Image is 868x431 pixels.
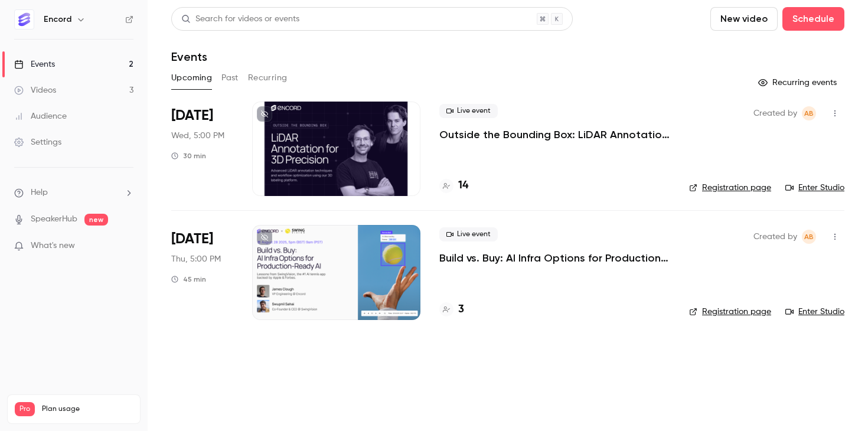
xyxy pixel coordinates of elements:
span: AB [804,106,814,120]
h1: Events [171,50,207,64]
h6: Encord [44,14,71,25]
span: Help [31,187,48,199]
div: Events [14,58,55,70]
span: Pro [15,402,35,416]
div: Videos [14,84,56,96]
button: Recurring events [753,73,844,92]
a: Registration page [689,182,771,194]
iframe: Noticeable Trigger [119,241,133,252]
button: Upcoming [171,68,212,87]
button: Recurring [248,68,288,87]
span: What's new [31,240,75,252]
a: SpeakerHub [31,213,77,226]
span: [DATE] [171,230,213,249]
a: Enter Studio [785,306,844,318]
div: 30 min [171,151,206,161]
div: Audience [14,110,67,122]
div: Search for videos or events [181,13,299,25]
span: [DATE] [171,106,213,125]
a: Enter Studio [785,182,844,194]
div: 45 min [171,275,206,284]
a: 14 [439,178,468,194]
img: Encord [15,10,34,29]
button: New video [710,7,778,31]
div: Aug 20 Wed, 5:00 PM (Europe/London) [171,102,233,196]
h4: 14 [458,178,468,194]
a: Outside the Bounding Box: LiDAR Annotation for 3D Precision [439,128,670,142]
span: Wed, 5:00 PM [171,130,224,142]
span: Thu, 5:00 PM [171,253,221,265]
button: Schedule [782,7,844,31]
div: Settings [14,136,61,148]
span: Created by [753,106,797,120]
h4: 3 [458,302,464,318]
span: Live event [439,104,498,118]
a: 3 [439,302,464,318]
span: new [84,214,108,226]
button: Past [221,68,239,87]
span: Annabel Benjamin [802,230,816,244]
span: Live event [439,227,498,241]
a: Registration page [689,306,771,318]
span: Plan usage [42,404,133,414]
span: Annabel Benjamin [802,106,816,120]
a: Build vs. Buy: AI Infra Options for Production-Ready AI [439,251,670,265]
li: help-dropdown-opener [14,187,133,199]
span: Created by [753,230,797,244]
span: AB [804,230,814,244]
div: Aug 28 Thu, 5:00 PM (Europe/London) [171,225,233,319]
